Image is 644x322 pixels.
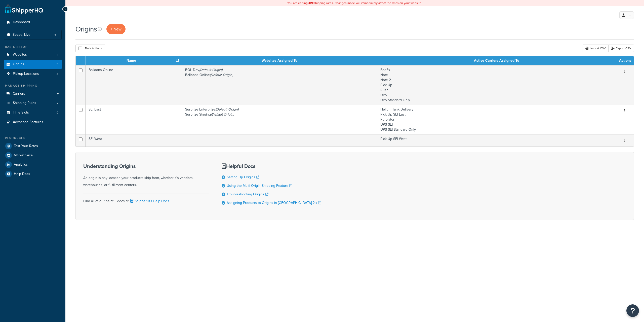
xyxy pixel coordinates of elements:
th: Name : activate to sort column ascending [86,56,182,65]
h1: Origins [75,24,97,34]
td: Balloons Online [86,65,182,105]
span: Origins [13,62,24,66]
span: 5 [57,120,58,124]
th: Actions [616,56,634,65]
span: Pickup Locations [13,72,39,76]
li: Advanced Features [4,118,62,127]
div: Import CSV [583,45,608,52]
a: Carriers [4,89,62,98]
span: Shipping Rules [13,101,36,105]
span: 3 [57,62,58,66]
td: SEI West [86,134,182,147]
span: 4 [57,53,58,57]
a: Troubleshooting Origins [227,192,268,197]
a: Origins 3 [4,60,62,69]
button: Bulk Actions [75,45,105,52]
div: Manage Shipping [4,84,62,88]
span: Carriers [13,92,25,96]
a: Analytics [4,160,62,169]
a: Pickup Locations 3 [4,69,62,79]
a: Shipping Rules [4,98,62,108]
a: Using the Multi-Origin Shipping Feature [227,183,292,188]
li: Pickup Locations [4,69,62,79]
a: Advanced Features 5 [4,118,62,127]
a: Assigning Products to Origins in [GEOGRAPHIC_DATA] 2.x [227,200,321,205]
td: Pick Up SEI West [377,134,616,147]
th: Active Carriers Assigned To [377,56,616,65]
a: ShipperHQ Home [5,4,43,14]
span: Analytics [14,163,28,167]
h3: Helpful Docs [222,163,321,169]
td: SEI East [86,105,182,134]
a: + New [106,24,126,34]
td: Surprize Enterprize Surprize Staging [182,105,378,134]
span: 3 [57,72,58,76]
div: Resources [4,136,62,140]
li: Time Slots [4,108,62,117]
a: Time Slots 0 [4,108,62,117]
span: Test Your Rates [14,144,38,148]
td: BOL Dev Balloons Online [182,65,378,105]
a: ShipperHQ Help Docs [129,198,169,204]
button: Open Resource Center [626,304,639,317]
span: Advanced Features [13,120,43,124]
span: Time Slots [13,111,29,115]
th: Websites Assigned To [182,56,378,65]
div: Basic Setup [4,45,62,49]
span: Dashboard [13,20,30,24]
li: Origins [4,60,62,69]
b: LIVE [308,1,314,5]
i: (Default Origin) [210,72,233,78]
span: + New [110,26,122,32]
a: Help Docs [4,169,62,178]
div: Find all of our helpful docs at: [83,194,209,205]
i: (Default Origin) [199,67,222,73]
li: Websites [4,50,62,59]
h3: Understanding Origins [83,163,209,169]
a: Test Your Rates [4,141,62,151]
a: Marketplace [4,151,62,160]
td: Helium Tank Delivery Pick Up SEI East Purolator UPS SEI UPS SEI Standard Only [377,105,616,134]
a: Dashboard [4,18,62,27]
i: (Default Origin) [215,107,238,112]
span: Marketplace [14,153,33,158]
a: Export CSV [608,45,634,52]
a: Websites 4 [4,50,62,59]
i: (Default Origin) [211,112,234,117]
a: Setting Up Origins [227,174,259,180]
span: 0 [57,111,58,115]
div: An origin is any location your products ship from, whether it's vendors, warehouses, or fulfillme... [83,163,209,189]
td: FedEx Note Note 2 Pick Up Rush UPS UPS Standard Only [377,65,616,105]
span: Scope: Live [13,33,30,37]
span: Help Docs [14,172,30,176]
span: Websites [13,53,27,57]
